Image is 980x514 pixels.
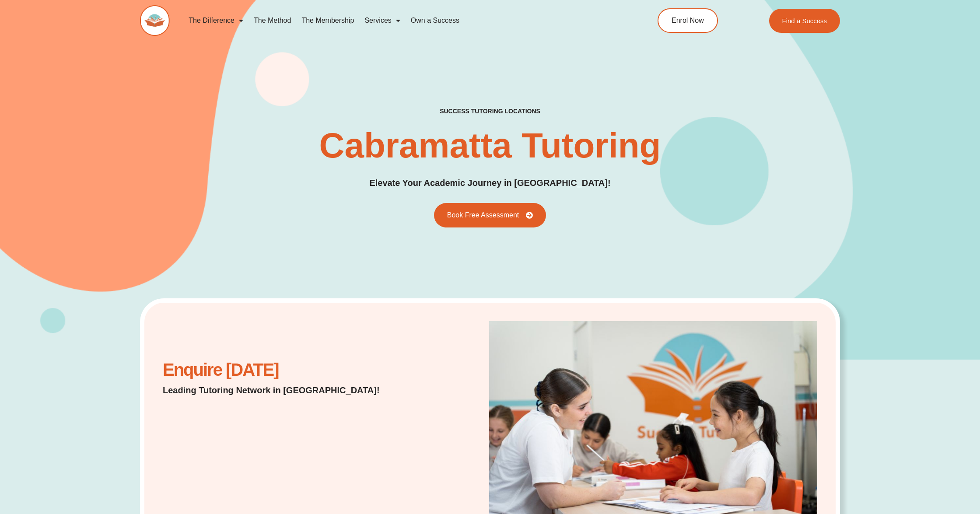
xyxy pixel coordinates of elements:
nav: Menu [183,10,617,31]
a: Book Free Assessment [434,203,546,227]
span: Book Free Assessment [447,212,519,219]
a: Enrol Now [658,8,718,33]
h1: Cabramatta Tutoring [319,128,661,163]
iframe: Website Lead Form [163,405,366,471]
a: Own a Success [406,10,465,31]
a: The Difference [183,10,248,31]
a: The Membership [296,10,359,31]
a: Find a Success [769,9,840,33]
p: Elevate Your Academic Journey in [GEOGRAPHIC_DATA]! [369,176,610,190]
a: The Method [248,10,296,31]
h2: success tutoring locations [440,107,540,115]
a: Services [359,10,405,31]
h2: Enquire [DATE] [163,364,402,375]
span: Enrol Now [672,17,704,24]
p: Leading Tutoring Network in [GEOGRAPHIC_DATA]! [163,384,402,396]
span: Find a Success [782,17,827,24]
